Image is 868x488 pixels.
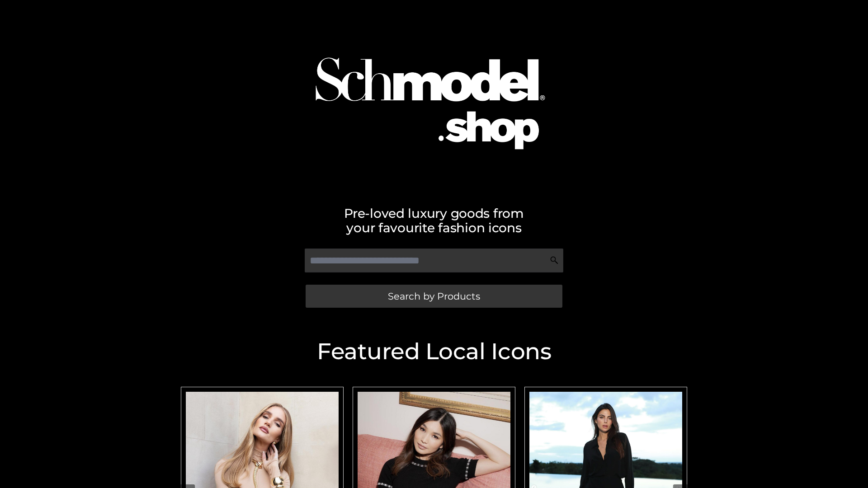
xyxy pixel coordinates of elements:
a: Search by Products [306,285,562,308]
span: Search by Products [388,291,480,301]
h2: Featured Local Icons​ [176,340,692,363]
img: Search Icon [550,256,559,265]
h2: Pre-loved luxury goods from your favourite fashion icons [176,206,692,235]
